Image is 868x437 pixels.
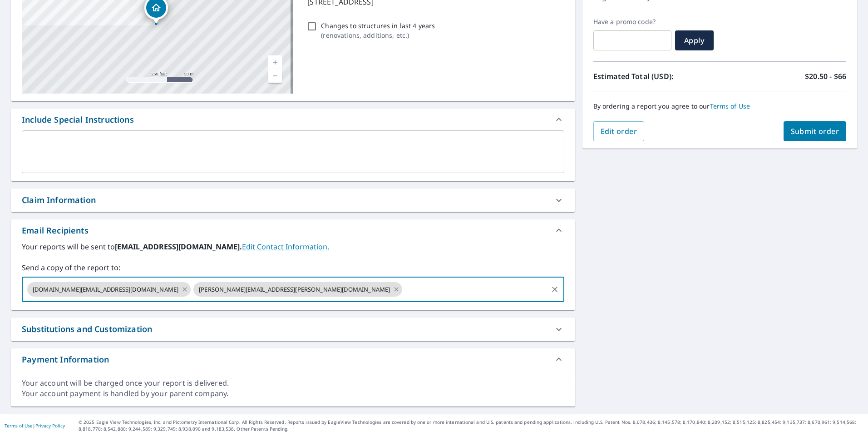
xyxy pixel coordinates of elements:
label: Have a promo code? [593,18,671,26]
span: Edit order [601,126,637,136]
p: $20.50 - $66 [805,71,846,82]
div: Include Special Instructions [22,114,134,126]
div: Your account will be charged once your report is delivered. [22,378,564,388]
div: Substitutions and Customization [11,318,575,341]
b: [EMAIL_ADDRESS][DOMAIN_NAME]. [115,242,242,252]
div: Substitutions and Customization [22,323,152,335]
div: Claim Information [22,194,96,206]
p: © 2025 Eagle View Technologies, Inc. and Pictometry International Corp. All Rights Reserved. Repo... [79,419,863,432]
a: Current Level 17, Zoom In [268,55,282,69]
div: Email Recipients [22,224,89,237]
button: Submit order [784,121,847,141]
label: Send a copy of the report to: [22,262,564,273]
span: Apply [682,35,706,45]
a: Terms of Use [5,422,33,429]
p: ( renovations, additions, etc. ) [321,30,435,40]
button: Clear [548,283,561,296]
label: Your reports will be sent to [22,241,564,252]
div: [DOMAIN_NAME][EMAIL_ADDRESS][DOMAIN_NAME] [27,282,191,297]
p: Changes to structures in last 4 years [321,21,435,30]
div: Payment Information [22,353,109,366]
div: Your account payment is handled by your parent company. [22,388,564,399]
button: Edit order [593,121,645,141]
a: Privacy Policy [35,422,65,429]
div: Email Recipients [11,219,575,241]
a: EditContactInfo [242,242,329,252]
p: By ordering a report you agree to our [593,102,846,110]
span: [PERSON_NAME][EMAIL_ADDRESS][PERSON_NAME][DOMAIN_NAME] [193,285,395,294]
span: [DOMAIN_NAME][EMAIL_ADDRESS][DOMAIN_NAME] [27,285,184,294]
p: | [5,423,65,428]
a: Terms of Use [710,102,750,110]
div: [PERSON_NAME][EMAIL_ADDRESS][PERSON_NAME][DOMAIN_NAME] [193,282,402,297]
div: Claim Information [11,189,575,212]
span: Submit order [791,126,839,136]
button: Apply [675,30,714,50]
div: Include Special Instructions [11,109,575,130]
p: Estimated Total (USD): [593,71,720,82]
div: Payment Information [11,348,575,370]
a: Current Level 17, Zoom Out [268,69,282,83]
